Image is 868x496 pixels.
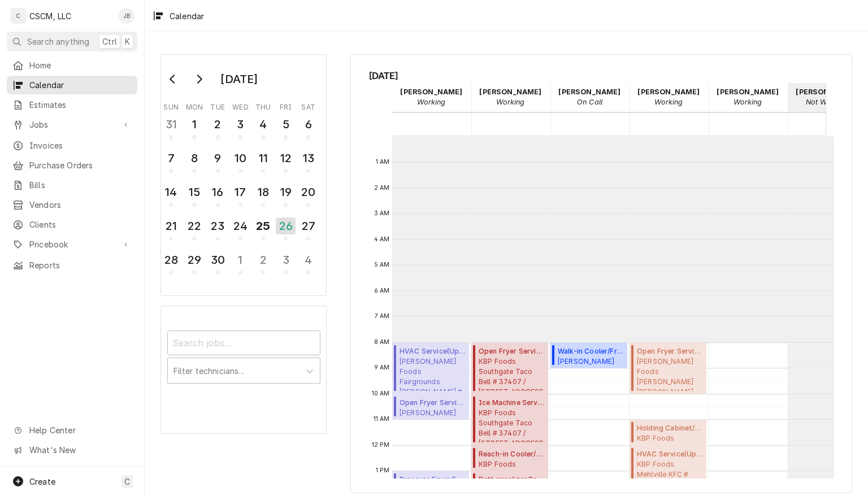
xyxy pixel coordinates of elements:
[550,343,628,369] div: Walk-in Cooler/Freezer Service Call(Upcoming)[PERSON_NAME] FoodsJerseyville [PERSON_NAME] #5881 /...
[550,343,628,369] div: [Service] Walk-in Cooler/Freezer Service Call Estel Foods Jerseyville McDonald's #5881 / 911 SOUT...
[229,99,251,112] th: Wednesday
[479,408,545,442] span: KBP Foods Southgate Taco Bell # 37407 / [STREET_ADDRESS][US_STATE]
[160,54,327,296] div: Calendar Day Picker
[734,98,762,106] em: Working
[29,99,132,111] span: Estimates
[371,260,393,269] span: 5 AM
[558,346,624,356] span: Walk-in Cooler/Freezer Service Call ( Upcoming )
[232,251,249,268] div: 1
[254,251,272,268] div: 2
[392,343,470,394] div: HVAC Service(Upcoming)[PERSON_NAME] FoodsFairgrounds [PERSON_NAME] # 2114 / [STREET_ADDRESS][US_S...
[7,235,137,254] a: Go to Pricebook
[630,420,707,446] div: [Service] Holding Cabinet/Warmer Service KBP Foods Mehlville KFC #5841 / 4071 Union Rd, Mehlville...
[471,446,549,472] div: Reach-in Cooler/Freezer Service(Upcoming)KBP FoodsAbriendo Taco Bell # 37391 / [STREET_ADDRESS][U...
[558,356,624,366] span: [PERSON_NAME] Foods Jerseyville [PERSON_NAME] #5881 / [STREET_ADDRESS][US_STATE]
[806,98,849,106] em: Not Working
[183,99,206,112] th: Monday
[29,259,132,271] span: Reports
[275,99,297,112] th: Friday
[29,477,55,486] span: Create
[29,238,115,250] span: Pricebook
[160,306,327,433] div: Calendar Filters
[350,54,852,493] div: Calendar Calendar
[162,251,180,268] div: 28
[209,217,227,234] div: 23
[369,68,834,83] span: [DATE]
[7,95,137,114] a: Estimates
[709,83,788,111] div: Michal Wall - Working
[717,88,779,96] strong: [PERSON_NAME]
[167,320,320,395] div: Calendar Filters
[371,338,393,347] span: 8 AM
[209,251,227,268] div: 30
[371,235,393,244] span: 4 AM
[550,83,630,111] div: James Bain - On Call
[254,116,272,133] div: 4
[185,217,203,234] div: 22
[277,184,294,201] div: 19
[373,158,393,167] span: 1 AM
[29,10,71,22] div: CSCM, LLC
[232,184,249,201] div: 17
[232,150,249,167] div: 10
[209,150,227,167] div: 9
[300,116,317,133] div: 6
[479,475,545,485] span: Rethermalizer Service ( Upcoming )
[471,394,549,446] div: [Service] Ice Machine Service KBP Foods Southgate Taco Bell # 37407 / 1200 Southgate Pl, Pueblo, ...
[371,286,393,295] span: 6 AM
[119,8,134,24] div: JB
[371,363,393,372] span: 9 AM
[277,116,294,133] div: 5
[209,116,227,133] div: 2
[400,398,466,408] span: Open Fryer Service ( Upcoming )
[124,476,130,488] span: C
[496,98,524,106] em: Working
[637,356,703,391] span: [PERSON_NAME] Foods [PERSON_NAME] [PERSON_NAME] #6594 / [STREET_ADDRESS][PERSON_NAME][US_STATE]
[7,32,137,51] button: Search anythingCtrlK
[7,195,137,214] a: Vendors
[277,150,294,167] div: 12
[29,424,131,436] span: Help Center
[369,441,393,450] span: 12 PM
[254,150,272,167] div: 11
[125,36,130,47] span: K
[7,215,137,234] a: Clients
[479,88,541,96] strong: [PERSON_NAME]
[209,184,227,201] div: 16
[162,217,180,234] div: 21
[185,150,203,167] div: 8
[185,116,203,133] div: 1
[7,421,137,440] a: Go to Help Center
[185,184,203,201] div: 15
[471,343,549,394] div: [Service] Open Fryer Service KBP Foods Southgate Taco Bell # 37407 / 1200 Southgate Pl, Pueblo, C...
[630,343,707,394] div: Open Fryer Service(Upcoming)[PERSON_NAME] Foods[PERSON_NAME] [PERSON_NAME] #6594 / [STREET_ADDRES...
[160,99,183,112] th: Sunday
[400,88,462,96] strong: [PERSON_NAME]
[29,199,132,211] span: Vendors
[369,389,393,398] span: 10 AM
[371,415,393,424] span: 11 AM
[300,217,317,234] div: 27
[254,217,272,234] div: 25
[29,444,131,456] span: What's New
[479,449,545,459] span: Reach-in Cooler/Freezer Service ( Upcoming )
[630,343,707,394] div: [Service] Open Fryer Service Estel Foods Shackelford McDonald's #6594 / 1090 Shackelford Rd, Flor...
[371,184,393,193] span: 2 AM
[417,98,445,106] em: Working
[400,408,466,417] span: [PERSON_NAME] Foods Fairgrounds [PERSON_NAME] # 2114 / [STREET_ADDRESS][US_STATE]
[188,70,210,88] button: Go to next month
[162,70,184,88] button: Go to previous month
[7,256,137,275] a: Reports
[471,394,549,446] div: Ice Machine Service(Upcoming)KBP FoodsSouthgate Taco Bell # 37407 / [STREET_ADDRESS][US_STATE]
[7,156,137,175] a: Purchase Orders
[29,119,115,130] span: Jobs
[277,251,294,268] div: 3
[479,459,545,468] span: KBP Foods Abriendo Taco Bell # 37391 / [STREET_ADDRESS][US_STATE]
[796,88,858,96] strong: [PERSON_NAME]
[162,116,180,133] div: 31
[29,219,132,230] span: Clients
[558,88,620,96] strong: [PERSON_NAME]
[297,99,320,112] th: Saturday
[577,98,602,106] em: On Call
[654,98,683,106] em: Working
